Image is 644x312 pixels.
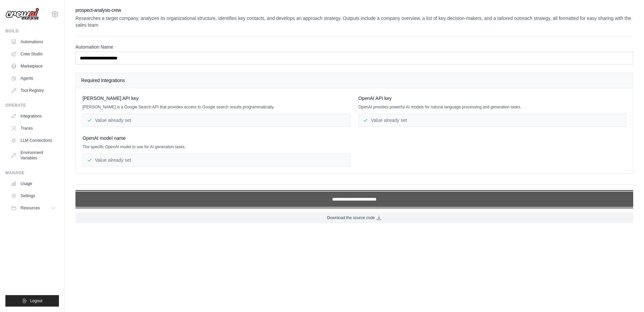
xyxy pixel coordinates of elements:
[8,73,59,84] a: Agents
[8,178,59,189] a: Usage
[8,61,59,72] a: Marketplace
[8,111,59,122] a: Integrations
[5,295,59,307] button: Logout
[83,135,126,141] span: OpenAI model name
[358,104,626,110] p: OpenAI provides powerful AI models for natural language processing and generation tasks.
[8,123,59,134] a: Traces
[8,203,59,213] button: Resources
[8,36,59,47] a: Automations
[83,104,350,110] p: [PERSON_NAME] is a Google Search API that provides access to Google search results programmatically.
[8,135,59,146] a: LLM Connections
[21,205,40,211] span: Resources
[610,280,644,312] iframe: Chat Widget
[83,95,139,102] span: [PERSON_NAME] API key
[358,114,626,127] div: Value already set
[610,280,644,312] div: 채팅 위젯
[75,15,633,28] p: Researches a target company, analyzes its organizational structure, identifies key contacts, and ...
[8,190,59,201] a: Settings
[8,49,59,59] a: Crew Studio
[8,85,59,96] a: Tool Registry
[5,8,39,21] img: Logo
[5,170,59,176] div: Manage
[75,44,633,50] label: Automation Name
[358,95,392,102] span: OpenAI API key
[81,77,627,84] h4: Required Integrations
[8,147,59,163] a: Environment Variables
[75,7,633,14] h2: prospect-analysis-crew
[327,215,375,220] span: Download the source code
[83,114,350,127] div: Value already set
[75,212,633,223] a: Download the source code
[30,298,42,304] span: Logout
[83,144,350,150] p: The specific OpenAI model to use for AI generation tasks.
[5,28,59,34] div: Build
[83,154,350,166] div: Value already set
[5,103,59,108] div: Operate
